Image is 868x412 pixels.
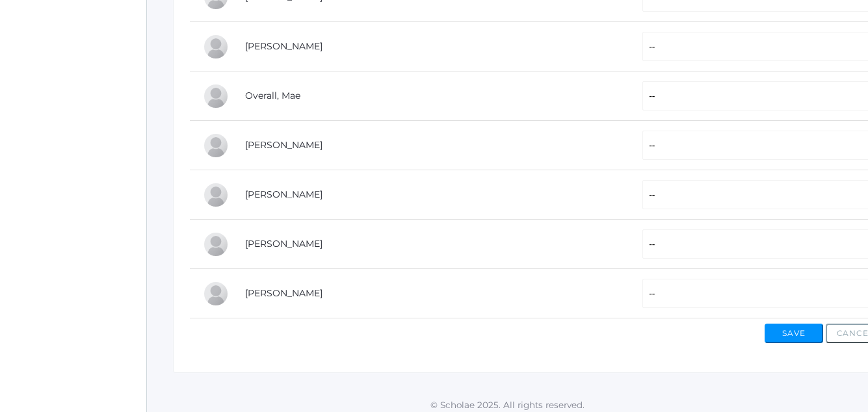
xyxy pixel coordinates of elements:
div: Natalia Nichols [203,34,229,60]
a: [PERSON_NAME] [245,188,322,200]
div: Gretchen Renz [203,182,229,208]
a: [PERSON_NAME] [245,238,322,250]
div: Mae Overall [203,83,229,109]
a: [PERSON_NAME] [245,139,322,151]
div: Brody Slawson [203,231,229,257]
a: Overall, Mae [245,90,300,101]
a: [PERSON_NAME] [245,40,322,52]
button: Save [765,324,823,343]
p: © Scholae 2025. All rights reserved. [147,398,868,411]
div: Sophia Pindel [203,133,229,159]
a: [PERSON_NAME] [245,287,322,299]
div: Haylie Slawson [203,281,229,307]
